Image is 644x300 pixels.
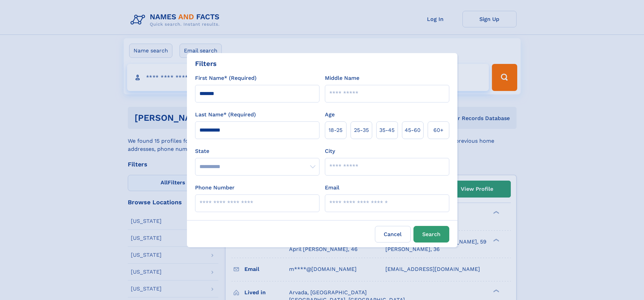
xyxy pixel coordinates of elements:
[329,126,342,134] span: 18‑25
[325,111,335,119] label: Age
[325,147,335,155] label: City
[325,184,339,192] label: Email
[433,126,444,134] span: 60+
[195,111,256,119] label: Last Name* (Required)
[195,184,235,192] label: Phone Number
[375,226,411,243] label: Cancel
[354,126,369,134] span: 25‑35
[379,126,395,134] span: 35‑45
[413,226,449,243] button: Search
[325,74,359,82] label: Middle Name
[195,74,257,82] label: First Name* (Required)
[195,147,319,155] label: State
[405,126,421,134] span: 45‑60
[195,59,217,69] div: Filters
